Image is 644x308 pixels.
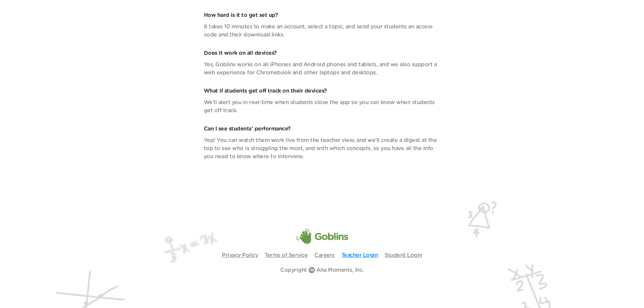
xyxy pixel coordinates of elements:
p: What if students get off track on their devices? [204,87,440,95]
p: Yep! You can watch them work live from the teacher view, and we’ll create a digest at the top to ... [204,136,440,161]
p: Can I see students’ performance? [204,125,440,133]
p: Copyright ©️ Aha Moments, Inc. [280,266,364,274]
a: Teacher Login [341,253,378,258]
a: Terms of Service [265,253,308,258]
a: Careers [314,253,335,258]
p: Does it work on all devices? [204,49,440,57]
p: We’ll alert you in real-time when students close the app so you can know when students get off tr... [204,98,440,115]
p: How hard is it to get set up? [204,11,440,19]
a: Student Login [385,253,422,258]
p: Yes, Goblins works on all iPhones and Android phones and tablets, and we also support a web exper... [204,61,440,77]
p: It takes 10 minutes to make an account, select a topic, and send your students an access code and... [204,23,440,39]
a: Privacy Policy [222,253,258,258]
